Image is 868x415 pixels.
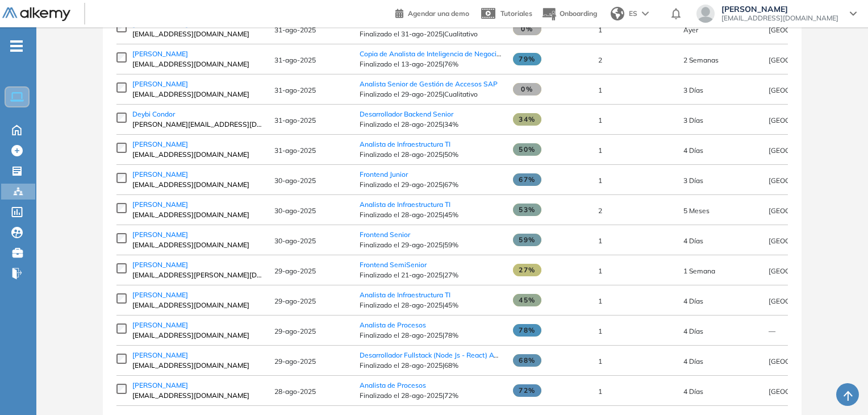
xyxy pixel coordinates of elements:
span: [EMAIL_ADDRESS][DOMAIN_NAME] [132,391,263,401]
span: 28-ago-2025 [683,146,703,155]
span: 29-ago-2025 [683,86,703,94]
span: 1 [598,387,602,396]
span: 28-ago-2025 [274,387,316,396]
span: Finalizado el 28-ago-2025 | 72% [360,391,502,401]
a: Copia de Analista de Inteligencia de Negocios. [360,49,506,58]
span: [GEOGRAPHIC_DATA] [769,146,840,155]
span: Finalizado el 28-ago-2025 | 68% [360,360,502,371]
span: Deybi Condor [132,110,175,118]
span: 27-ago-2025 [683,236,703,245]
span: [GEOGRAPHIC_DATA] [769,26,840,34]
span: 1 [598,267,602,275]
span: [PERSON_NAME] [132,351,188,359]
span: Finalizado el 28-ago-2025 | 45% [360,210,502,220]
span: [EMAIL_ADDRESS][DOMAIN_NAME] [721,14,838,23]
img: Logo [2,7,70,22]
span: Finalizado el 28-ago-2025 | 50% [360,150,502,160]
span: 27% [513,264,541,276]
span: 31-ago-2025 [274,26,316,34]
span: [GEOGRAPHIC_DATA] [769,206,840,215]
span: — [769,327,775,335]
span: [EMAIL_ADDRESS][PERSON_NAME][DOMAIN_NAME] [132,270,263,280]
a: Desarrollador Fullstack (Node Js - React) AWS [360,351,506,359]
span: [EMAIL_ADDRESS][DOMAIN_NAME] [132,210,263,220]
span: Frontend Senior [360,230,410,239]
span: [PERSON_NAME] [132,80,188,88]
span: 1 [598,176,602,185]
a: [PERSON_NAME] [132,260,263,270]
a: Analista Senior de Gestión de Accesos SAP [360,80,498,88]
span: 1 [598,236,602,245]
span: 0% [513,83,541,96]
span: Finalizado el 29-ago-2025 | Cualitativo [360,89,502,99]
a: [PERSON_NAME] [132,230,263,240]
span: [GEOGRAPHIC_DATA] [769,56,840,64]
span: 30-ago-2025 [274,236,316,245]
span: [EMAIL_ADDRESS][DOMAIN_NAME] [132,89,263,99]
span: 1 [598,357,602,366]
span: [PERSON_NAME] [132,200,188,209]
a: [PERSON_NAME] [132,139,263,150]
span: Finalizado el 29-ago-2025 | 67% [360,180,502,190]
span: 28-ago-2025 [683,297,703,305]
span: 28-ago-2025 [683,116,703,125]
span: 67% [513,173,541,186]
a: [PERSON_NAME] [132,169,263,180]
span: 1 [598,86,602,94]
span: Finalizado el 28-ago-2025 | 45% [360,300,502,310]
span: Onboarding [560,9,597,18]
a: [PERSON_NAME] [132,350,263,360]
img: arrow [642,11,649,16]
span: Agendar una demo [408,9,469,18]
span: 30-ago-2025 [274,206,316,215]
span: 2 [598,206,602,215]
span: Analista de Procesos [360,321,426,329]
span: 1 [598,297,602,305]
span: Analista de Infraestructura TI [360,290,450,299]
span: 21-mar-2025 [683,206,710,215]
span: [EMAIL_ADDRESS][DOMAIN_NAME] [132,29,263,39]
span: 2 [598,56,602,64]
span: 21-ago-2025 [683,267,715,275]
span: [PERSON_NAME] [132,260,188,269]
a: [PERSON_NAME] [132,79,263,89]
span: [PERSON_NAME] [132,140,188,148]
a: Analista de Infraestructura TI [360,200,450,209]
span: 68% [513,354,541,367]
a: [PERSON_NAME] [132,380,263,391]
span: [EMAIL_ADDRESS][DOMAIN_NAME] [132,300,263,310]
span: [PERSON_NAME] [132,230,188,239]
span: [PERSON_NAME] [132,321,188,329]
span: [EMAIL_ADDRESS][DOMAIN_NAME] [132,360,263,371]
span: 29-ago-2025 [274,267,316,275]
span: 1 [598,26,602,34]
span: Finalizado el 28-ago-2025 | 34% [360,119,502,130]
span: Finalizado el 28-ago-2025 | 78% [360,330,502,341]
span: 72% [513,384,541,397]
a: Analista de Procesos [360,381,426,389]
span: [GEOGRAPHIC_DATA] [769,297,840,305]
span: 1 [598,146,602,155]
span: Analista de Infraestructura TI [360,140,450,148]
span: [GEOGRAPHIC_DATA] [769,116,840,125]
span: 29-ago-2025 [274,297,316,305]
span: 1 [598,327,602,335]
a: [PERSON_NAME] [132,320,263,330]
span: [PERSON_NAME] [132,49,188,58]
span: 34% [513,113,541,126]
span: [EMAIL_ADDRESS][DOMAIN_NAME] [132,59,263,69]
span: 31-ago-2025 [274,86,316,94]
span: 28-ago-2025 [683,327,703,335]
img: world [611,7,624,20]
a: Desarrollador Backend Senior [360,110,453,118]
i: - [10,45,23,47]
span: Finalizado el 31-ago-2025 | Cualitativo [360,29,502,39]
a: [PERSON_NAME] [132,200,263,210]
a: [PERSON_NAME] [132,49,263,59]
span: 0% [513,23,541,35]
span: Tutoriales [500,9,532,18]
